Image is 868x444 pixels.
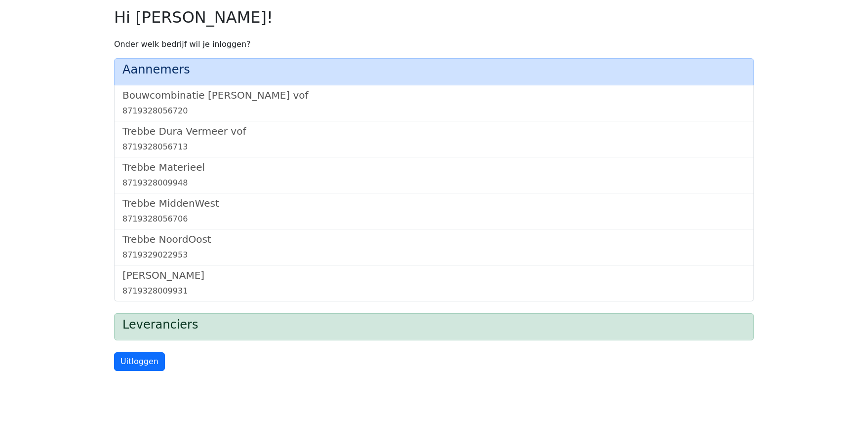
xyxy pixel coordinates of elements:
[122,125,746,153] a: Trebbe Dura Vermeer vof8719328056713
[122,141,746,153] div: 8719328056713
[122,105,746,117] div: 8719328056720
[122,125,746,137] h5: Trebbe Dura Vermeer vof
[122,177,746,189] div: 8719328009948
[122,269,746,281] h5: [PERSON_NAME]
[122,197,746,209] h5: Trebbe MiddenWest
[122,233,746,261] a: Trebbe NoordOost8719329022953
[122,249,746,261] div: 8719329022953
[122,161,746,189] a: Trebbe Materieel8719328009948
[122,89,746,101] h5: Bouwcombinatie [PERSON_NAME] vof
[114,352,165,371] a: Uitloggen
[114,38,754,50] p: Onder welk bedrijf wil je inloggen?
[122,63,746,77] h4: Aannemers
[122,161,746,173] h5: Trebbe Materieel
[122,89,746,117] a: Bouwcombinatie [PERSON_NAME] vof8719328056720
[122,197,746,225] a: Trebbe MiddenWest8719328056706
[122,269,746,297] a: [PERSON_NAME]8719328009931
[114,8,754,27] h2: Hi [PERSON_NAME]!
[122,233,746,245] h5: Trebbe NoordOost
[122,318,746,332] h4: Leveranciers
[122,213,746,225] div: 8719328056706
[122,285,746,297] div: 8719328009931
